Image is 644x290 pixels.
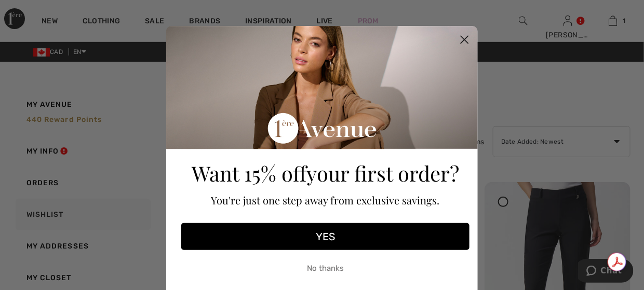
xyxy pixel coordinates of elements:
[192,159,306,187] span: Want 15% off
[181,255,469,281] button: No thanks
[23,7,44,17] span: Chat
[306,159,459,187] span: your first order?
[181,223,469,250] button: YES
[211,193,440,207] span: You're just one step away from exclusive savings.
[455,31,474,49] button: Close dialog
